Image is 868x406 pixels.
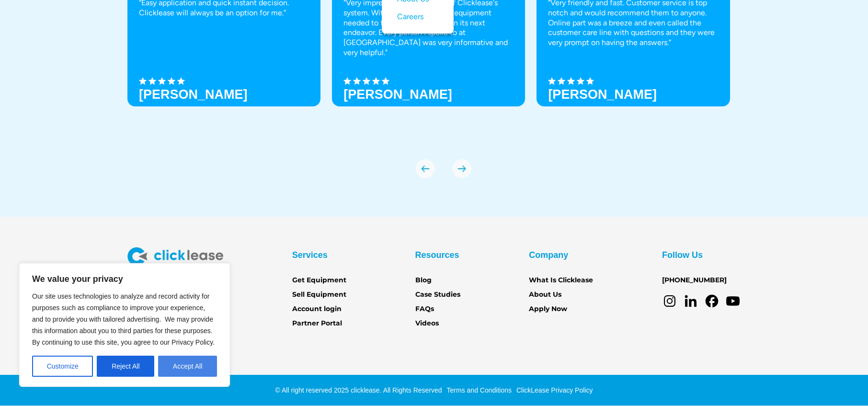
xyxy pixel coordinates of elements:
img: Black star icon [177,77,185,85]
div: Resources [415,247,459,263]
img: Black star icon [148,77,156,85]
img: Black star icon [586,77,594,85]
a: Case Studies [415,290,460,300]
img: Black star icon [168,77,175,85]
img: Black star icon [577,77,584,85]
img: Black star icon [158,77,166,85]
img: Black star icon [353,77,361,85]
img: arrow Icon [416,159,435,178]
div: previous slide [416,159,435,178]
img: Black star icon [363,77,370,85]
img: Black star icon [548,77,556,85]
a: FAQs [415,304,434,314]
div: Services [292,247,328,263]
a: Apply Now [529,304,567,314]
a: Blog [415,275,432,286]
img: Black star icon [372,77,380,85]
a: [PHONE_NUMBER] [662,275,727,286]
a: What Is Clicklease [529,275,593,286]
a: Partner Portal [292,318,342,329]
button: Customize [32,356,93,377]
img: Clicklease logo [127,247,223,266]
img: Black star icon [567,77,575,85]
a: ClickLease Privacy Policy [514,386,593,394]
img: arrow Icon [452,159,471,178]
div: We value your privacy [19,263,230,387]
div: Company [529,247,568,263]
a: Account login [292,304,342,314]
h3: [PERSON_NAME] [139,87,248,102]
div: next slide [452,159,471,178]
img: Black star icon [139,77,147,85]
a: Sell Equipment [292,290,346,300]
button: Reject All [97,356,154,377]
a: Terms and Conditions [445,386,512,394]
a: Careers [397,8,438,26]
span: Our site uses technologies to analyze and record activity for purposes such as compliance to impr... [32,292,215,346]
a: About Us [529,290,561,300]
a: Get Equipment [292,275,346,286]
p: We value your privacy [32,273,217,285]
div: © All right reserved 2025 clicklease. All Rights Reserved [275,385,442,395]
h3: [PERSON_NAME] [548,87,657,102]
a: Videos [415,318,439,329]
img: Black star icon [343,77,351,85]
img: Black star icon [382,77,389,85]
button: Accept All [158,356,217,377]
strong: [PERSON_NAME] [343,87,452,102]
div: Follow Us [662,247,703,263]
img: Black star icon [558,77,565,85]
